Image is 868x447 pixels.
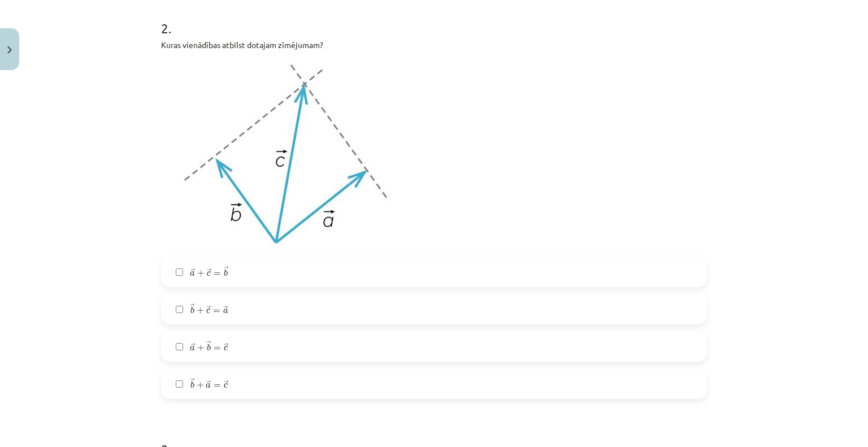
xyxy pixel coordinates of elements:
span: a [206,383,211,388]
span: b [224,268,228,276]
span: + [197,270,205,276]
span: + [197,307,204,314]
span: → [224,342,228,349]
p: Kuras vienādības atbilst dotajam zīmējumam? [161,39,707,51]
span: b [190,380,194,388]
span: b [207,343,211,350]
span: c [206,308,210,313]
span: → [190,342,195,349]
span: = [214,272,221,275]
span: → [206,380,211,387]
span: → [190,268,195,275]
span: a [190,271,195,276]
span: c [224,383,228,388]
span: → [224,380,228,387]
span: → [223,305,228,312]
span: → [206,340,211,347]
span: → [190,303,194,310]
h1: 2 . [161,1,707,36]
span: + [197,344,205,351]
span: → [206,305,211,312]
span: → [207,268,211,275]
span: → [224,266,228,272]
span: = [213,309,220,313]
span: c [224,345,228,350]
span: a [190,345,195,350]
span: a [223,308,228,313]
span: b [190,306,194,313]
span: = [214,384,221,387]
span: + [197,381,204,388]
span: = [214,346,221,350]
span: → [190,377,194,384]
img: icon-close-lesson-0947bae3869378f0d4975bcd49f059093ad1ed9edebbc8119c70593378902aed.svg [7,46,12,54]
span: c [207,271,211,276]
